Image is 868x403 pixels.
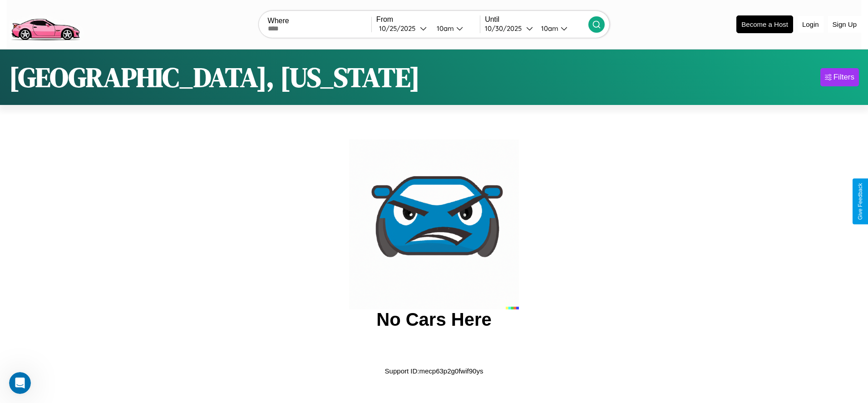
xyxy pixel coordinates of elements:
label: From [376,15,480,24]
label: Until [485,15,588,24]
div: 10am [432,24,456,33]
button: 10/25/2025 [376,24,429,33]
button: Login [798,16,824,33]
div: Filters [833,73,854,82]
button: 10am [534,24,588,33]
img: car [349,139,519,309]
img: logo [7,5,84,43]
div: 10am [537,24,561,33]
p: Support ID: mecp63p2g0fwif90ys [385,365,483,377]
h2: No Cars Here [376,309,491,330]
label: Where [268,17,371,25]
button: 10am [429,24,480,33]
iframe: Intercom live chat [9,372,31,394]
div: 10 / 25 / 2025 [379,24,420,33]
button: Sign Up [828,16,861,33]
div: 10 / 30 / 2025 [485,24,526,33]
button: Become a Host [736,15,793,33]
div: Give Feedback [857,183,863,220]
button: Filters [820,68,859,86]
h1: [GEOGRAPHIC_DATA], [US_STATE] [9,59,420,96]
